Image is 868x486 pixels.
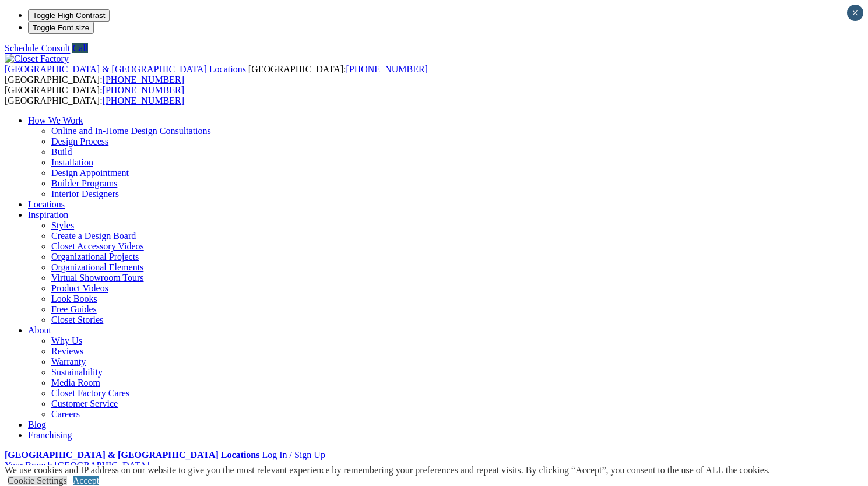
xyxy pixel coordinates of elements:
span: Toggle Font size [33,23,89,32]
a: Virtual Showroom Tours [51,273,144,283]
a: Closet Accessory Videos [51,241,144,251]
a: Reviews [51,346,83,356]
a: Design Process [51,136,108,146]
a: Inspiration [28,210,68,220]
a: [GEOGRAPHIC_DATA] & [GEOGRAPHIC_DATA] Locations [5,64,248,74]
a: [PHONE_NUMBER] [103,85,184,95]
button: Toggle High Contrast [28,9,110,22]
span: Toggle High Contrast [33,11,105,20]
a: [PHONE_NUMBER] [103,75,184,84]
a: Log In / Sign Up [262,450,325,460]
a: [PHONE_NUMBER] [346,64,427,74]
span: [GEOGRAPHIC_DATA]: [GEOGRAPHIC_DATA]: [5,64,428,84]
a: Customer Service [51,399,118,408]
a: Warranty [51,357,86,367]
span: [GEOGRAPHIC_DATA] & [GEOGRAPHIC_DATA] Locations [5,64,246,74]
a: Sustainability [51,367,103,377]
a: Create a Design Board [51,231,136,241]
a: Organizational Elements [51,262,143,272]
a: Build [51,147,72,157]
a: Installation [51,157,93,167]
span: Your Branch [5,460,52,470]
a: Your Branch [GEOGRAPHIC_DATA] [5,460,150,470]
img: Closet Factory [5,54,69,64]
a: Product Videos [51,283,108,293]
a: Call [72,43,88,53]
a: Media Room [51,378,100,388]
a: How We Work [28,115,83,125]
a: Locations [28,199,65,209]
a: Design Appointment [51,168,129,178]
a: Accept [73,476,99,485]
a: Organizational Projects [51,252,139,262]
a: About [28,325,51,335]
a: Online and In-Home Design Consultations [51,126,211,136]
a: Blog [28,420,46,429]
a: [GEOGRAPHIC_DATA] & [GEOGRAPHIC_DATA] Locations [5,450,259,460]
a: Builder Programs [51,178,117,188]
span: [GEOGRAPHIC_DATA] [54,460,149,470]
a: Franchising [28,430,72,440]
a: Look Books [51,294,97,304]
div: We use cookies and IP address on our website to give you the most relevant experience by remember... [5,465,770,476]
a: Interior Designers [51,189,119,199]
button: Toggle Font size [28,22,94,34]
a: Styles [51,220,74,230]
a: Closet Factory Cares [51,388,129,398]
a: Free Guides [51,304,97,314]
a: Careers [51,409,80,419]
a: Cookie Settings [8,476,67,485]
a: Schedule Consult [5,43,70,53]
a: Why Us [51,336,82,346]
span: [GEOGRAPHIC_DATA]: [GEOGRAPHIC_DATA]: [5,85,184,105]
a: [PHONE_NUMBER] [103,96,184,105]
a: Closet Stories [51,315,103,325]
button: Close [847,5,863,21]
